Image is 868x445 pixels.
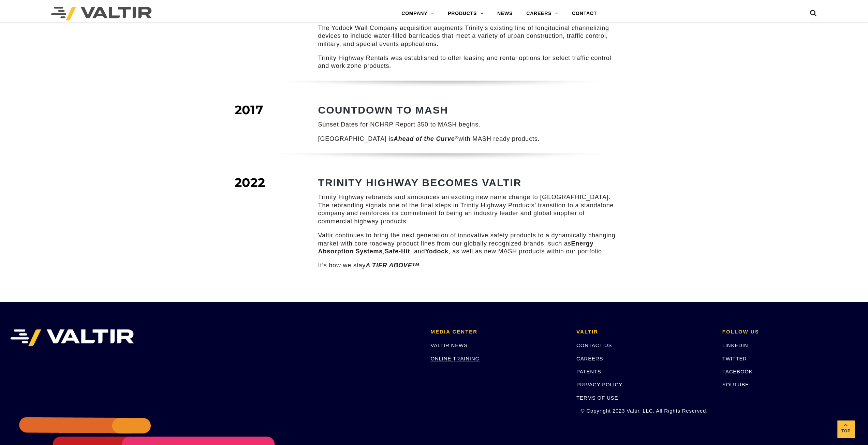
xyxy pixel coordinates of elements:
[455,135,458,140] sup: ®
[837,427,854,435] span: Top
[722,329,858,335] h2: FOLLOW US
[576,395,618,401] a: TERMS OF USE
[519,7,565,20] a: CAREERS
[318,177,522,188] strong: TRINITY HIGHWAY BECOMES VALTIR
[385,248,410,255] strong: Safe-Hit
[366,262,419,269] em: A TIER ABOVE
[394,135,455,142] em: Ahead of the Curve
[722,369,752,374] a: FACEBOOK
[318,232,620,255] p: Valtir continues to bring the next generation of innovative safety products to a dynamically chan...
[235,175,265,190] span: 2022
[576,342,612,348] a: CONTACT US
[235,102,263,117] span: 2017
[576,407,712,415] p: © Copyright 2023 Valtir, LLC. All Rights Reserved.
[722,342,748,348] a: LINKEDIN
[318,24,620,48] p: The Yodock Wall Company acquisition augments Trinity’s existing line of longitudinal channelizing...
[565,7,604,20] a: CONTACT
[576,356,603,361] a: CAREERS
[318,262,620,269] p: It’s how we stay .
[576,369,601,374] a: PATENTS
[430,329,566,335] h2: MEDIA CENTER
[51,7,152,20] img: Valtir
[722,382,749,387] a: YOUTUBE
[318,193,620,225] p: Trinity Highway rebrands and announces an exciting new name change to [GEOGRAPHIC_DATA]. The rebr...
[490,7,519,20] a: NEWS
[430,342,467,348] a: VALTIR NEWS
[837,420,854,437] a: Top
[412,262,419,267] sup: TM
[425,248,448,255] strong: Yodock
[576,382,622,387] a: PRIVACY POLICY
[318,135,620,143] p: [GEOGRAPHIC_DATA] is with MASH ready products.
[318,54,620,70] p: Trinity Highway Rentals was established to offer leasing and rental options for select traffic co...
[318,121,620,129] p: Sunset Dates for NCHRP Report 350 to MASH begins.
[430,356,479,361] a: ONLINE TRAINING
[722,356,747,361] a: TWITTER
[10,329,134,346] img: VALTIR
[318,104,448,116] strong: COUNTDOWN TO MASH
[395,7,441,20] a: COMPANY
[576,329,712,335] h2: VALTIR
[441,7,490,20] a: PRODUCTS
